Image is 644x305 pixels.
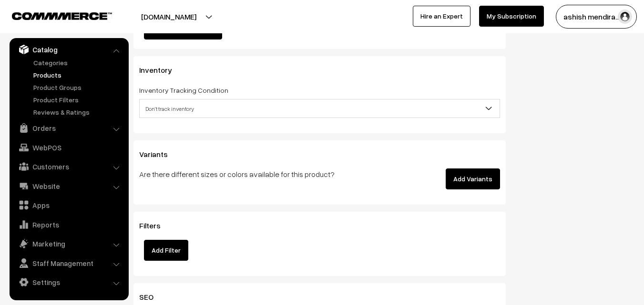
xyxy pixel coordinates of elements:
a: Products [31,70,125,80]
a: Website [12,177,125,195]
a: Apps [12,197,125,214]
a: Customers [12,158,125,175]
a: Staff Management [12,255,125,272]
a: My Subscription [479,6,544,27]
span: Inventory [139,65,184,75]
a: Settings [12,274,125,291]
span: Don't track inventory [140,100,500,117]
a: Reviews & Ratings [31,107,125,117]
a: Reports [12,216,125,233]
span: Don't track inventory [139,99,500,118]
button: Add Filter [144,240,188,261]
a: COMMMERCE [12,10,95,21]
button: Add Variants [446,168,500,189]
img: user [618,10,632,24]
span: SEO [139,292,165,302]
a: Product Groups [31,82,125,92]
a: Marketing [12,235,125,252]
a: Hire an Expert [413,6,470,27]
span: Filters [139,221,172,230]
label: Inventory Tracking Condition [139,85,228,95]
button: ashish mendira… [556,5,637,29]
button: [DOMAIN_NAME] [108,5,230,29]
a: WebPOS [12,139,125,156]
p: Are there different sizes or colors available for this product? [139,168,375,180]
a: Categories [31,58,125,68]
a: Catalog [12,41,125,58]
a: Orders [12,119,125,137]
span: Variants [139,149,179,159]
a: Product Filters [31,95,125,105]
img: COMMMERCE [12,12,112,20]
